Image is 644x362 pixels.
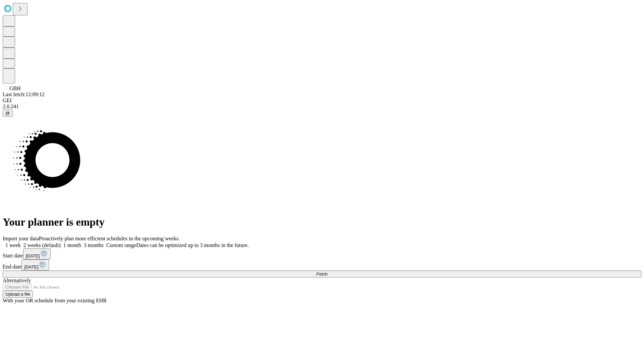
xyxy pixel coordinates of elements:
[5,111,10,116] span: @
[3,236,39,241] span: Import your data
[3,216,641,228] h1: Your planner is empty
[21,259,49,270] button: [DATE]
[84,242,104,248] span: 3 months
[26,253,40,258] span: [DATE]
[9,85,21,91] span: GBH
[3,270,641,278] button: Fetch
[3,104,641,110] div: 2.0.241
[23,248,51,259] button: [DATE]
[63,242,81,248] span: 1 month
[3,259,641,270] div: End date
[5,242,21,248] span: 1 week
[106,242,136,248] span: Custom range
[316,271,327,277] span: Fetch
[3,291,33,298] button: Upload a file
[24,264,38,269] span: [DATE]
[3,298,107,303] span: With your OR schedule from your existing EHR
[3,278,31,283] span: Alternatively
[39,236,180,241] span: Proactively plan more efficient schedules in the upcoming weeks.
[3,110,13,117] button: @
[23,242,61,248] span: 2 weeks (default)
[3,248,641,259] div: Start date
[3,92,45,97] span: Last fetch: 12:09:12
[3,98,641,104] div: GEI
[136,242,249,248] span: Dates can be optimized up to 3 months in the future.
